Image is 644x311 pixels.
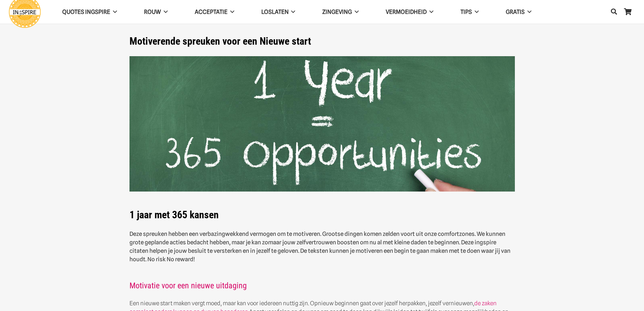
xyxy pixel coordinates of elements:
[460,8,472,15] span: TIPS
[309,3,372,21] a: ZingevingZingeving Menu
[248,3,309,21] a: LoslatenLoslaten Menu
[372,3,447,21] a: VERMOEIDHEIDVERMOEIDHEID Menu
[427,9,433,15] span: VERMOEIDHEID Menu
[110,9,117,15] span: QUOTES INGSPIRE Menu
[62,8,110,15] span: QUOTES INGSPIRE
[386,8,427,15] span: VERMOEIDHEID
[492,3,545,21] a: GRATISGRATIS Menu
[322,8,352,15] span: Zingeving
[129,230,510,263] strong: Deze spreuken hebben een verbazingwekkend vermogen om te motiveren. Grootse dingen komen zelden v...
[144,8,161,15] span: ROUW
[129,200,515,221] h1: 1 jaar met 365 kansen
[49,3,130,21] a: QUOTES INGSPIREQUOTES INGSPIRE Menu
[181,3,248,21] a: AcceptatieAcceptatie Menu
[130,3,181,21] a: ROUWROUW Menu
[129,281,247,290] a: Motivatie voor een nieuwe uitdaging
[352,9,359,15] span: Zingeving Menu
[472,9,479,15] span: TIPS Menu
[525,9,531,15] span: GRATIS Menu
[129,35,515,47] h1: Motiverende spreuken voor een Nieuwe start
[129,56,515,192] img: Motivatie spreuken met motiverende teksten van ingspire over de moed niet opgeven en meer werkgeluk
[195,8,228,15] span: Acceptatie
[447,3,492,21] a: TIPSTIPS Menu
[261,8,289,15] span: Loslaten
[228,9,234,15] span: Acceptatie Menu
[161,9,168,15] span: ROUW Menu
[506,8,525,15] span: GRATIS
[289,9,295,15] span: Loslaten Menu
[607,4,621,20] a: Zoeken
